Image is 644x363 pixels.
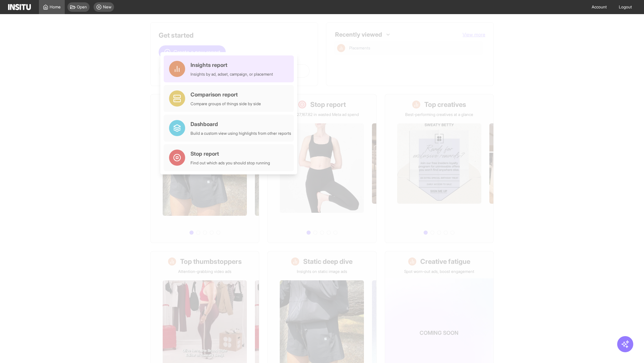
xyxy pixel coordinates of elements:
[191,90,261,98] div: Comparison report
[191,61,273,69] div: Insights report
[191,131,291,136] div: Build a custom view using highlights from other reports
[191,160,270,166] div: Find out which ads you should stop running
[103,4,111,10] span: New
[191,72,273,77] div: Insights by ad, adset, campaign, or placement
[77,4,87,10] span: Open
[50,4,61,10] span: Home
[8,4,31,10] img: Logo
[191,120,291,128] div: Dashboard
[191,150,270,158] div: Stop report
[191,101,261,107] div: Compare groups of things side by side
